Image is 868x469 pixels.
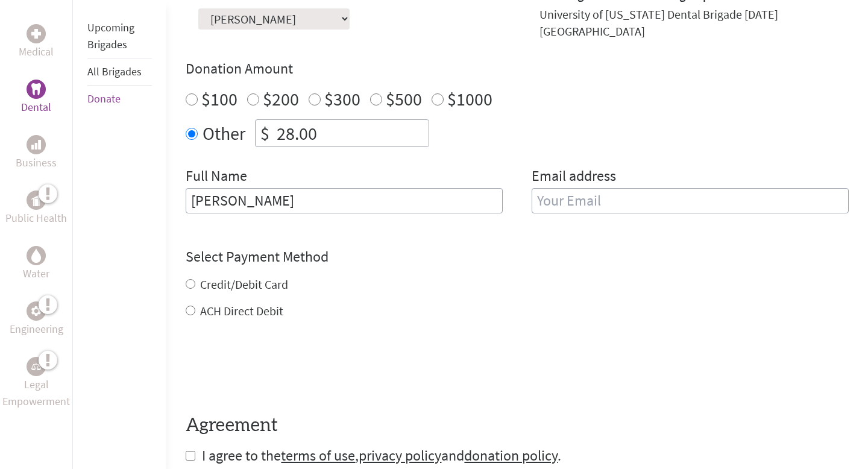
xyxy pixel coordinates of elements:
[200,303,283,318] label: ACH Direct Debit
[201,87,237,110] label: $100
[263,87,299,110] label: $200
[186,166,247,188] label: Full Name
[87,92,121,105] a: Donate
[87,65,142,78] a: All Brigades
[31,140,41,150] img: Business
[186,415,849,436] h4: Agreement
[10,301,63,338] a: EngineeringEngineering
[532,188,849,213] input: Your Email
[203,119,245,147] label: Other
[31,306,41,316] img: Engineering
[2,376,70,410] p: Legal Empowerment
[27,246,46,265] div: Water
[87,14,152,58] li: Upcoming Brigades
[27,135,46,154] div: Business
[186,247,849,266] h4: Select Payment Method
[281,446,355,465] a: terms of use
[87,58,152,86] li: All Brigades
[19,24,54,60] a: MedicalMedical
[27,190,46,210] div: Public Health
[23,246,49,282] a: WaterWater
[539,6,849,40] div: University of [US_STATE] Dental Brigade [DATE] [GEOGRAPHIC_DATA]
[202,446,561,465] span: I agree to the , and .
[31,363,41,370] img: Legal Empowerment
[21,99,51,116] p: Dental
[16,135,57,171] a: BusinessBusiness
[87,20,134,51] a: Upcoming Brigades
[186,59,849,78] h4: Donation Amount
[10,321,63,338] p: Engineering
[27,80,46,99] div: Dental
[256,120,274,146] div: $
[31,83,41,95] img: Dental
[447,87,492,110] label: $1000
[532,166,616,188] label: Email address
[274,120,429,146] input: Enter Amount
[31,194,41,206] img: Public Health
[5,190,67,227] a: Public HealthPublic Health
[87,86,152,112] li: Donate
[359,446,441,465] a: privacy policy
[186,344,369,391] iframe: reCAPTCHA
[2,357,70,410] a: Legal EmpowermentLegal Empowerment
[31,29,41,39] img: Medical
[27,357,46,376] div: Legal Empowerment
[200,277,288,292] label: Credit/Debit Card
[464,446,558,465] a: donation policy
[27,301,46,321] div: Engineering
[27,24,46,43] div: Medical
[31,248,41,262] img: Water
[16,154,57,171] p: Business
[324,87,360,110] label: $300
[186,188,503,213] input: Enter Full Name
[23,265,49,282] p: Water
[21,80,51,116] a: DentalDental
[19,43,54,60] p: Medical
[386,87,422,110] label: $500
[5,210,67,227] p: Public Health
